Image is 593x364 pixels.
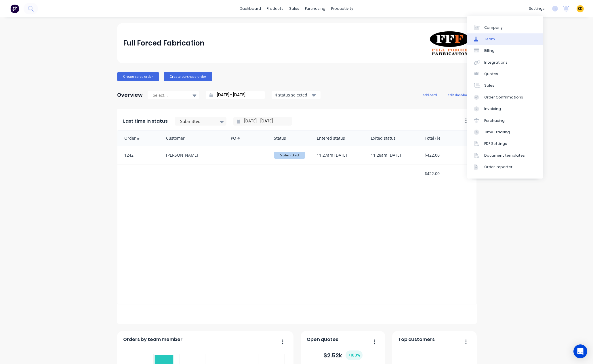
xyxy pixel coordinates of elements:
[160,130,225,146] div: Customer
[311,130,365,146] div: Entered status
[419,165,476,182] div: $422.00
[484,37,495,42] div: Team
[484,48,495,53] div: Billing
[484,106,501,111] div: Invoicing
[467,103,543,115] a: Invoicing
[311,146,365,164] div: 11:27am [DATE]
[123,37,204,49] div: Full Forced Fabrication
[365,146,419,164] div: 11:28am [DATE]
[467,92,543,103] a: Order Confirmations
[430,31,470,56] img: Full Forced Fabrication
[484,141,507,146] div: PDF Settings
[578,6,583,11] span: KD
[484,164,512,170] div: Order Importer
[117,146,161,164] div: 1242
[117,72,159,81] button: Create sales order
[328,4,356,13] div: productivity
[123,118,168,125] span: Last time in status
[484,60,508,65] div: Integrations
[117,89,143,101] div: Overview
[323,350,363,360] div: $ 2.52k
[419,146,476,164] div: $422.00
[419,91,441,98] button: add card
[264,4,286,13] div: products
[302,4,328,13] div: purchasing
[484,83,494,88] div: Sales
[484,118,505,123] div: Purchasing
[272,91,321,99] button: 4 status selected
[467,126,543,138] a: Time Tracking
[117,130,161,146] div: Order #
[467,68,543,80] a: Quotes
[484,153,525,158] div: Document templates
[268,130,311,146] div: Status
[275,92,311,98] div: 4 status selected
[484,25,503,30] div: Company
[346,350,363,360] div: + 100 %
[467,150,543,161] a: Document templates
[286,4,302,13] div: sales
[10,4,19,13] img: Factory
[444,91,476,98] button: edit dashboard
[484,71,498,77] div: Quotes
[484,95,523,100] div: Order Confirmations
[573,344,587,358] div: Open Intercom Messenger
[164,72,212,81] button: Create purchase order
[240,117,290,126] input: Filter by date
[467,33,543,45] a: Team
[484,130,510,135] div: Time Tracking
[467,80,543,91] a: Sales
[467,45,543,56] a: Billing
[467,115,543,126] a: Purchasing
[467,22,543,33] a: Company
[307,336,338,343] span: Open quotes
[225,130,268,146] div: PO #
[237,4,264,13] a: dashboard
[274,152,306,159] span: Submitted
[467,138,543,149] a: PDF Settings
[123,336,182,343] span: Orders by team member
[526,4,548,13] div: settings
[467,161,543,173] a: Order Importer
[419,130,476,146] div: Total ($)
[365,130,419,146] div: Exited status
[467,57,543,68] a: Integrations
[398,336,435,343] span: Top customers
[160,146,225,164] div: [PERSON_NAME]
